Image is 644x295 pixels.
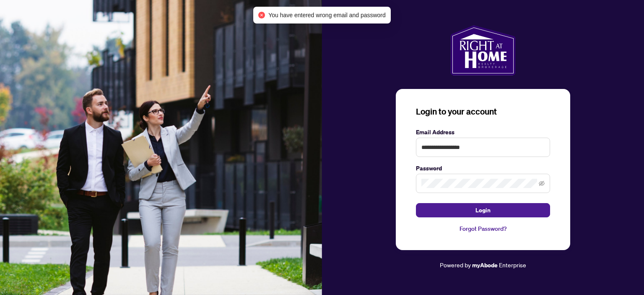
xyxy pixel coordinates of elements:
button: Login [416,203,550,217]
img: ma-logo [450,25,515,76]
span: eye-invisible [539,180,545,186]
span: close-circle [258,12,265,18]
a: myAbode [472,261,498,270]
span: Powered by [440,261,471,269]
span: Enterprise [499,261,526,269]
h3: Login to your account [416,106,550,117]
label: Email Address [416,128,550,137]
a: Forgot Password? [416,224,550,233]
label: Password [416,164,550,173]
span: You have entered wrong email and password [268,10,386,20]
span: Login [475,204,491,217]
